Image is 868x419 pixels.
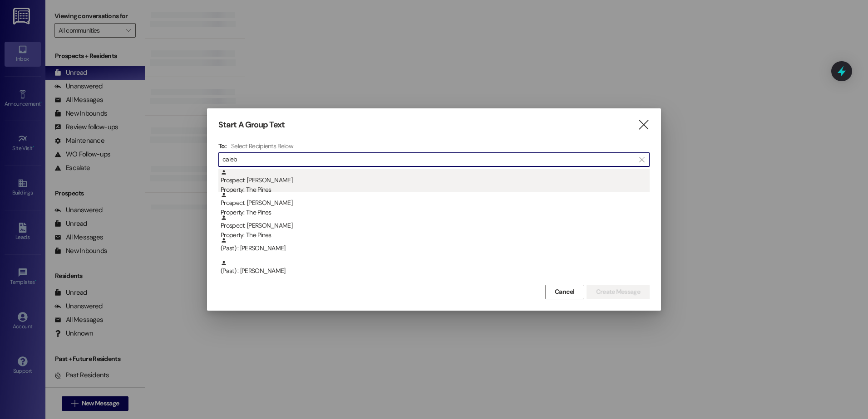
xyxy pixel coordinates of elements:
div: Prospect: [PERSON_NAME]Property: The Pines [218,192,650,214]
span: Cancel [555,287,575,297]
div: (Past) : [PERSON_NAME] [221,237,650,253]
div: (Past) : [PERSON_NAME] [218,260,650,283]
button: Create Message [587,285,650,299]
div: Property: The Pines [221,185,650,195]
div: (Past) : [PERSON_NAME] [221,260,650,276]
h4: Select Recipients Below [231,142,293,150]
i:  [637,120,650,130]
div: Prospect: [PERSON_NAME]Property: The Pines [218,214,650,237]
h3: Start A Group Text [218,120,285,130]
h3: To: [218,142,227,150]
button: Cancel [545,285,584,299]
div: (Past) : [PERSON_NAME] [218,237,650,260]
input: Search for any contact or apartment [222,153,635,166]
div: Property: The Pines [221,230,650,240]
button: Clear text [635,153,649,166]
span: Create Message [596,287,640,297]
div: Prospect: [PERSON_NAME] [221,214,650,240]
div: Prospect: [PERSON_NAME]Property: The Pines [218,169,650,192]
i:  [639,156,644,163]
div: Prospect: [PERSON_NAME] [221,169,650,195]
div: Prospect: [PERSON_NAME] [221,192,650,218]
div: Property: The Pines [221,208,650,217]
